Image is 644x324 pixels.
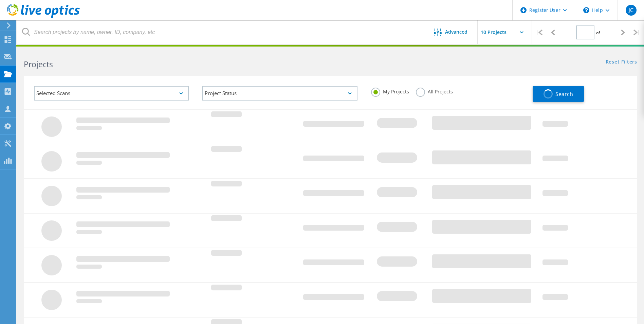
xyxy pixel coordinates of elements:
[34,86,189,101] div: Selected Scans
[583,7,589,13] svg: \n
[596,30,600,36] span: of
[555,90,573,98] span: Search
[606,59,637,65] a: Reset Filters
[533,86,584,102] button: Search
[24,59,53,70] b: Projects
[17,20,424,44] input: Search projects by name, owner, ID, company, etc
[371,88,409,94] label: My Projects
[445,30,467,34] span: Advanced
[628,7,633,13] span: JC
[7,14,80,19] a: Live Optics Dashboard
[416,88,453,94] label: All Projects
[630,20,644,44] div: |
[532,20,546,44] div: |
[202,86,357,101] div: Project Status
